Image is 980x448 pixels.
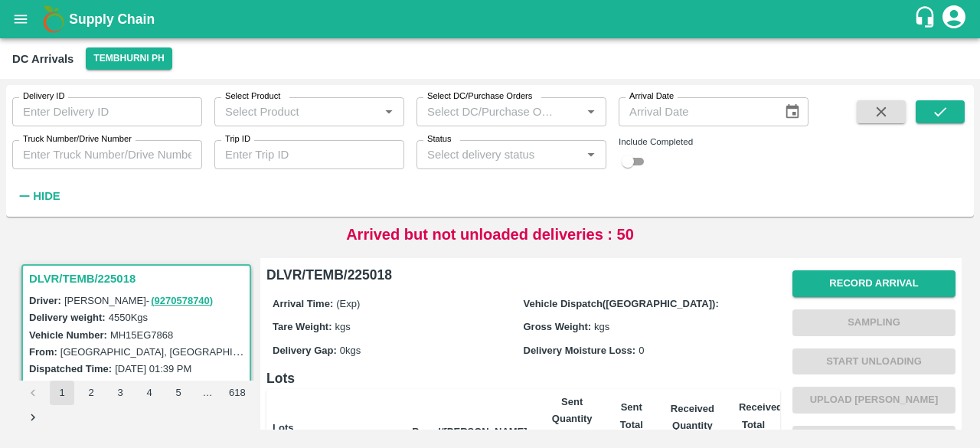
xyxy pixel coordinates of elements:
b: Lots [273,422,293,433]
button: Hide [12,183,64,209]
a: Supply Chain [69,8,913,30]
div: customer-support [913,5,940,33]
input: Enter Trip ID [214,140,404,169]
button: Select DC [86,47,171,70]
label: [GEOGRAPHIC_DATA], [GEOGRAPHIC_DATA], [GEOGRAPHIC_DATA], [GEOGRAPHIC_DATA], [GEOGRAPHIC_DATA] [60,345,601,358]
a: (9270578740) [151,295,213,306]
button: Go to page 618 [224,381,250,405]
input: Enter Truck Number/Drive Number [12,140,202,169]
button: page 1 [50,381,74,405]
label: Trip ID [225,133,250,146]
label: Arrival Date [629,90,674,103]
button: Go to page 4 [137,381,162,405]
button: Open [581,102,601,122]
div: … [195,386,220,401]
label: Tare Weight: [273,321,332,332]
b: Sent Quantity [552,396,593,424]
label: Select DC/Purchase Orders [427,90,532,103]
button: Go to page 2 [79,381,103,405]
b: Sent Total Weight [617,401,650,447]
button: open drawer [3,2,38,37]
input: Arrival Date [619,97,772,126]
img: logo [38,4,69,34]
label: Arrival Time: [273,298,333,309]
span: 0 kgs [340,345,361,356]
label: Vehicle Number: [29,329,107,341]
b: Received Quantity [671,403,714,431]
label: [DATE] 01:39 PM [115,363,191,374]
h3: DLVR/TEMB/225018 [29,269,248,289]
label: Gross Weight: [524,321,592,332]
label: Delivery ID [23,90,64,103]
label: Select Product [225,90,280,103]
h6: DLVR/TEMB/225018 [266,264,780,286]
h6: Lots [266,368,780,389]
input: Select DC/Purchase Orders [421,102,557,122]
strong: Hide [33,190,60,202]
label: Delivery Gap: [273,345,337,356]
p: Arrived but not unloaded deliveries : 50 [346,223,634,246]
input: Select Product [219,102,374,122]
label: Delivery weight: [29,312,106,323]
span: 0 [639,345,644,356]
label: Dispatched Time: [29,363,112,374]
div: DC Arrivals [12,49,73,69]
input: Select delivery status [421,145,577,165]
span: kgs [594,321,609,332]
label: Vehicle Dispatch([GEOGRAPHIC_DATA]): [524,298,719,309]
label: From: [29,346,57,358]
input: Enter Delivery ID [12,97,202,126]
span: (Exp) [336,298,360,309]
label: Truck Number/Drive Number [23,133,132,146]
b: Supply Chain [69,11,155,27]
label: Delivery Moisture Loss: [524,345,636,356]
div: account of current user [940,3,968,35]
button: Go to next page [21,405,45,430]
button: Record Arrival [792,270,955,297]
b: Brand/[PERSON_NAME] [412,426,527,437]
button: Go to page 3 [108,381,132,405]
nav: pagination navigation [18,381,254,430]
label: Status [427,133,452,146]
button: Go to page 5 [166,381,191,405]
label: MH15EG7868 [110,329,173,341]
button: Choose date [778,97,807,126]
div: Include Completed [619,135,808,149]
label: Driver: [29,295,61,306]
button: Open [581,145,601,165]
span: [PERSON_NAME] - [64,295,214,306]
label: 4550 Kgs [109,312,148,323]
b: Received Total Weight [739,401,782,447]
span: kgs [335,321,351,332]
button: Open [379,102,399,122]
